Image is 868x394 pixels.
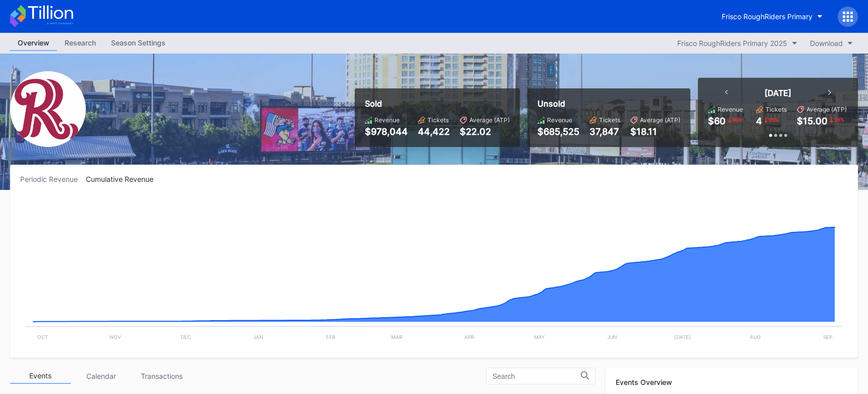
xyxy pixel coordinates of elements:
[823,334,832,340] text: Sep
[677,39,787,47] div: Frisco RoughRiders Primary 2025
[57,35,103,51] a: Research
[708,116,726,126] div: $60
[71,368,131,384] div: Calendar
[731,116,743,124] div: 96 %
[181,334,191,340] text: Dec
[616,378,848,386] div: Events Overview
[537,98,680,109] div: Unsold
[607,334,617,340] text: Jun
[805,36,858,50] button: Download
[547,116,572,124] div: Revenue
[806,106,847,113] div: Average (ATP)
[10,368,71,384] div: Events
[37,334,48,340] text: Oct
[86,175,161,183] div: Cumulative Revenue
[20,196,848,348] svg: Chart title
[326,334,336,340] text: Feb
[765,88,791,98] div: [DATE]
[110,334,121,340] text: Nov
[674,334,691,340] text: [DATE]
[427,116,449,124] div: Tickets
[756,116,762,126] div: 4
[672,36,802,50] button: Frisco RoughRiders Primary 2025
[599,116,620,124] div: Tickets
[418,126,450,137] div: 44,422
[718,106,743,113] div: Revenue
[10,71,86,147] img: Frisco_RoughRiders_Primary.png
[493,372,581,380] input: Search
[464,334,474,340] text: Apr
[103,35,173,50] div: Season Settings
[20,175,86,183] div: Periodic Revenue
[810,39,843,47] div: Download
[714,7,830,26] button: Frisco RoughRiders Primary
[537,126,579,137] div: $685,525
[750,334,761,340] text: Aug
[131,368,192,384] div: Transactions
[365,98,510,109] div: Sold
[10,35,57,51] a: Overview
[589,126,620,137] div: 37,847
[460,126,510,137] div: $22.02
[253,334,263,340] text: Jan
[534,334,545,340] text: May
[365,126,408,137] div: $978,044
[797,116,828,126] div: $15.00
[391,334,403,340] text: Mar
[640,116,680,124] div: Average (ATP)
[57,35,103,50] div: Research
[103,35,173,51] a: Season Settings
[469,116,510,124] div: Average (ATP)
[722,12,812,21] div: Frisco RoughRiders Primary
[374,116,400,124] div: Revenue
[630,126,680,137] div: $18.11
[766,106,787,113] div: Tickets
[768,116,780,124] div: 95 %
[833,116,845,124] div: 28 %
